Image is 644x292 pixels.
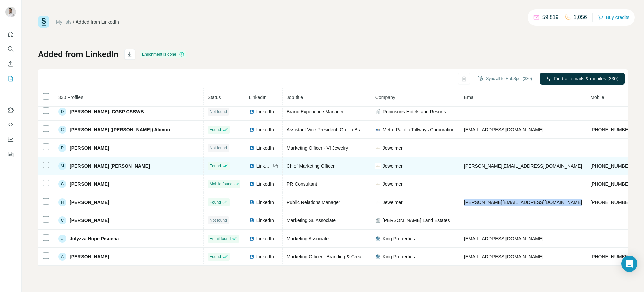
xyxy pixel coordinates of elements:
span: [EMAIL_ADDRESS][DOMAIN_NAME] [464,254,543,259]
span: Job title [287,95,303,100]
button: Enrich CSV [5,58,16,70]
img: company-logo [375,163,381,169]
div: H [58,198,66,206]
img: LinkedIn logo [249,145,254,151]
span: Chief Marketing Officer [287,163,335,169]
button: Search [5,43,16,55]
span: [PERSON_NAME][EMAIL_ADDRESS][DOMAIN_NAME] [464,163,582,169]
div: Enrichment is done [140,50,186,58]
button: Quick start [5,28,16,40]
span: Jewelmer [383,144,403,151]
span: LinkedIn [256,108,274,115]
span: LinkedIn [256,144,274,151]
span: [PHONE_NUMBER] [590,127,633,132]
img: company-logo [375,127,381,132]
img: LinkedIn logo [249,254,254,259]
span: LinkedIn [256,235,274,242]
button: Sync all to HubSpot (330) [473,74,537,84]
img: company-logo [375,200,381,205]
span: Status [208,95,221,100]
div: C [58,126,66,134]
img: LinkedIn logo [249,218,254,223]
span: [PHONE_NUMBER] [590,200,633,205]
button: Feedback [5,148,16,160]
span: Found [210,254,221,260]
span: Jewelmer [383,181,403,187]
span: King Properties [383,235,415,242]
h1: Added from LinkedIn [38,49,118,60]
img: LinkedIn logo [249,127,254,132]
span: LinkedIn [256,163,271,169]
span: Not found [210,109,227,115]
p: 1,056 [574,13,587,22]
span: Julyzza Hope Pisueña [70,235,119,242]
span: [PHONE_NUMBER] [590,181,633,187]
img: company-logo [375,181,381,187]
img: LinkedIn logo [249,236,254,241]
img: LinkedIn logo [249,163,254,169]
span: Public Relations Manager [287,200,340,205]
button: My lists [5,73,16,85]
span: Brand Experience Manager [287,109,344,114]
span: [PERSON_NAME] [70,253,109,260]
button: Dashboard [5,133,16,145]
span: Email found [210,236,231,242]
span: [PERSON_NAME] [70,217,109,224]
button: Use Surfe API [5,119,16,131]
div: Added from LinkedIn [76,18,119,25]
img: company-logo [375,254,381,259]
p: 59,819 [542,13,559,22]
span: Found [210,163,221,169]
span: [PERSON_NAME], CGSP CSSWB [70,108,144,115]
span: LinkedIn [256,253,274,260]
img: Surfe Logo [38,16,49,28]
span: LinkedIn [256,181,274,187]
span: Not found [210,145,227,151]
span: [EMAIL_ADDRESS][DOMAIN_NAME] [464,236,543,241]
span: Marketing Officer - V! Jewelry [287,145,348,151]
div: C [58,216,66,224]
img: LinkedIn logo [249,181,254,187]
span: King Properties [383,253,415,260]
span: [PERSON_NAME] [70,181,109,187]
img: Avatar [5,7,16,17]
span: LinkedIn [256,126,274,133]
span: Found [210,199,221,205]
a: My lists [56,19,72,25]
span: Mobile [590,95,604,100]
span: Company [375,95,395,100]
span: Metro Pacific Tollways Corporation [383,126,455,133]
span: [PERSON_NAME] Land Estates [383,217,450,224]
div: M [58,162,66,170]
span: Jewelmer [383,163,403,169]
div: R [58,144,66,152]
button: Find all emails & mobiles (330) [540,73,625,85]
img: LinkedIn logo [249,200,254,205]
img: LinkedIn logo [249,109,254,114]
li: / [73,18,74,25]
span: [EMAIL_ADDRESS][DOMAIN_NAME] [464,127,543,132]
span: Find all emails & mobiles (330) [554,75,618,82]
span: Mobile found [210,181,233,187]
span: PR Consultant [287,181,317,187]
span: [PHONE_NUMBER] [590,163,633,169]
div: A [58,253,66,261]
span: Assistant Vice President, Group Branding and Communications [287,127,419,132]
span: [PERSON_NAME][EMAIL_ADDRESS][DOMAIN_NAME] [464,200,582,205]
span: Marketing Sr. Associate [287,218,336,223]
span: 330 Profiles [58,95,83,100]
span: Email [464,95,476,100]
div: D [58,108,66,116]
span: [PERSON_NAME] [70,144,109,151]
span: Jewelmer [383,199,403,206]
span: Found [210,127,221,133]
button: Buy credits [598,13,629,22]
span: Marketing Officer - Branding & Creatives [287,254,371,259]
div: J [58,235,66,243]
span: [PERSON_NAME] ([PERSON_NAME]) Alimon [70,126,170,133]
span: LinkedIn [256,217,274,224]
span: Marketing Associate [287,236,329,241]
img: company-logo [375,145,381,151]
span: LinkedIn [249,95,267,100]
button: Use Surfe on LinkedIn [5,104,16,116]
